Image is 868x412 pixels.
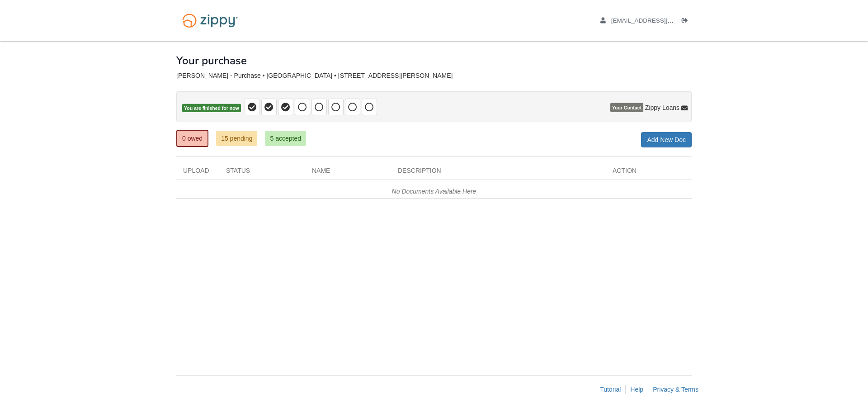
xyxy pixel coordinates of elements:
a: 5 accepted [265,131,306,146]
div: Description [391,166,606,180]
a: Privacy & Terms [653,386,698,393]
a: Help [630,386,643,393]
span: alexandermdwenske@gmail.com [611,17,715,24]
span: Your Contact [610,103,643,112]
em: No Documents Available Here [392,188,476,195]
div: Action [606,166,692,180]
span: You are finished for now [182,104,241,113]
a: edit profile [600,17,715,26]
h1: Your purchase [176,55,247,66]
div: Name [305,166,391,180]
a: Tutorial [600,386,621,393]
a: Log out [682,17,692,26]
img: Logo [176,9,244,32]
div: Upload [176,166,219,180]
a: 15 pending [216,131,257,146]
span: Zippy Loans [645,103,679,112]
div: Status [219,166,305,180]
a: 0 owed [176,130,208,147]
a: Add New Doc [641,132,692,147]
div: [PERSON_NAME] - Purchase • [GEOGRAPHIC_DATA] • [STREET_ADDRESS][PERSON_NAME] [176,72,692,80]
